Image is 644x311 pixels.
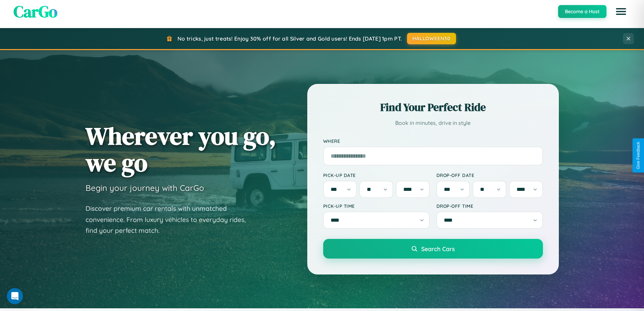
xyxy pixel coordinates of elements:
[86,123,276,176] h1: Wherever you go, we go
[421,245,455,252] span: Search Cars
[407,33,456,44] button: HALLOWEEN30
[612,2,630,21] button: Open menu
[436,203,543,209] label: Drop-off Time
[436,172,543,178] label: Drop-off Date
[7,288,23,304] iframe: Intercom live chat
[323,172,430,178] label: Pick-up Date
[323,138,543,144] label: Where
[558,5,606,18] button: Become a Host
[323,203,430,209] label: Pick-up Time
[323,118,543,128] p: Book in minutes, drive in style
[323,239,543,259] button: Search Cars
[14,0,57,23] span: CarGo
[323,100,543,115] h2: Find Your Perfect Ride
[636,142,641,169] div: Give Feedback
[177,35,402,42] span: No tricks, just treats! Enjoy 30% off for all Silver and Gold users! Ends [DATE] 1pm PT.
[86,183,204,193] h3: Begin your journey with CarGo
[86,203,255,236] p: Discover premium car rentals with unmatched convenience. From luxury vehicles to everyday rides, ...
